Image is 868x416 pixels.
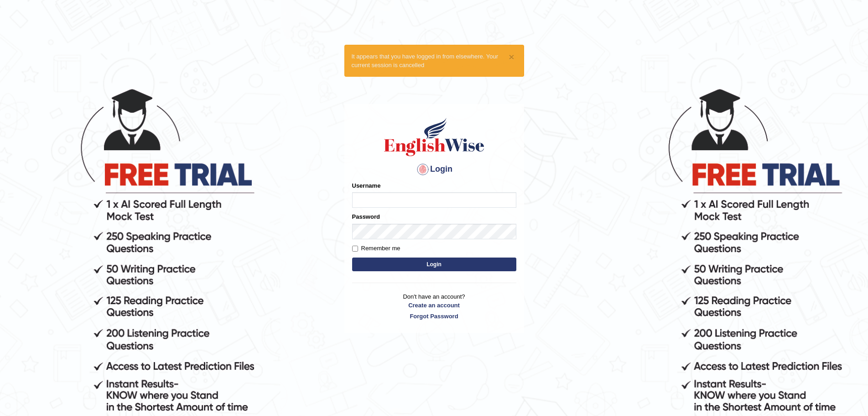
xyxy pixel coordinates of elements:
[352,301,516,310] a: Create an account
[352,212,380,221] label: Password
[344,45,524,77] div: It appears that you have logged in from elsewhere. Your current session is cancelled
[352,258,516,271] button: Login
[352,292,516,321] p: Don't have an account?
[352,244,400,253] label: Remember me
[352,312,516,321] a: Forgot Password
[352,162,516,177] h4: Login
[382,116,486,158] img: Logo of English Wise sign in for intelligent practice with AI
[352,181,381,190] label: Username
[509,52,514,62] button: ×
[352,246,358,252] input: Remember me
